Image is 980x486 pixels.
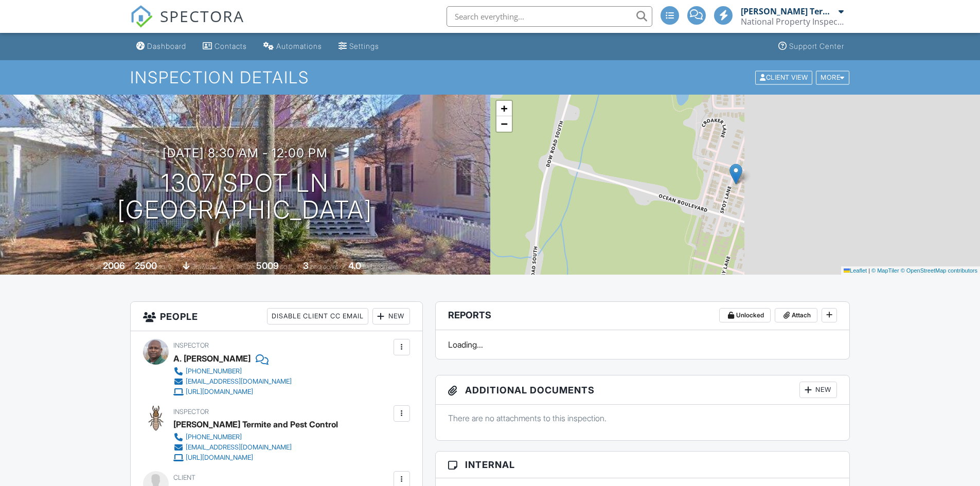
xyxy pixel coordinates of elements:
a: SPECTORA [130,14,244,35]
div: [PHONE_NUMBER] [186,367,242,375]
img: Marker [729,164,742,185]
div: 2006 [103,260,125,271]
a: © OpenStreetMap contributors [901,267,977,274]
div: [EMAIL_ADDRESS][DOMAIN_NAME] [186,377,292,386]
div: Automations [276,42,322,50]
span: SPECTORA [160,5,244,27]
div: National Property Inspections [741,16,844,27]
div: [URL][DOMAIN_NAME] [186,388,253,396]
a: Zoom out [496,116,512,132]
a: [URL][DOMAIN_NAME] [173,387,292,397]
div: 3 [303,260,309,271]
span: sq.ft. [280,263,293,271]
a: Settings [334,37,383,56]
a: [PHONE_NUMBER] [173,432,330,442]
span: Built [90,263,101,271]
span: + [501,102,507,115]
h3: Additional Documents [436,375,850,405]
span: Lot Size [233,263,255,271]
a: Leaflet [844,267,867,274]
span: crawlspace [191,263,223,271]
div: [PHONE_NUMBER] [186,433,242,441]
a: © MapTiler [871,267,899,274]
h1: Inspection Details [130,68,850,86]
h3: Internal [436,452,850,478]
div: More [816,70,849,84]
div: Dashboard [147,42,186,50]
div: Support Center [789,42,844,50]
div: A. [PERSON_NAME] [173,351,251,366]
a: Zoom in [496,101,512,116]
p: There are no attachments to this inspection. [448,412,838,424]
h3: [DATE] 8:30 am - 12:00 pm [163,146,328,160]
span: bathrooms [363,263,392,271]
div: Disable Client CC Email [267,308,368,325]
a: Support Center [774,37,848,56]
input: Search everything... [447,6,652,27]
div: New [372,308,410,325]
a: [EMAIL_ADDRESS][DOMAIN_NAME] [173,376,292,387]
div: Contacts [215,42,247,50]
span: sq. ft. [158,263,173,271]
div: New [799,382,837,398]
h1: 1307 Spot Ln [GEOGRAPHIC_DATA] [117,170,372,224]
div: [URL][DOMAIN_NAME] [186,454,253,462]
span: − [501,117,507,130]
span: Inspector [173,408,209,416]
a: Contacts [199,37,251,56]
a: Automations (Advanced) [259,37,326,56]
div: Settings [349,42,379,50]
a: Client View [754,73,815,81]
span: Client [173,474,195,481]
div: 4.0 [348,260,361,271]
a: [PHONE_NUMBER] [173,366,292,376]
a: Dashboard [132,37,190,56]
div: 2500 [135,260,157,271]
span: bedrooms [310,263,338,271]
h3: People [131,302,422,331]
span: | [868,267,870,274]
a: [EMAIL_ADDRESS][DOMAIN_NAME] [173,442,330,453]
div: [PERSON_NAME] Termite and Pest Control [173,417,338,432]
div: [PERSON_NAME] Termite and Pest Control [741,6,836,16]
span: Inspector [173,341,209,349]
div: [EMAIL_ADDRESS][DOMAIN_NAME] [186,443,292,452]
img: The Best Home Inspection Software - Spectora [130,5,153,28]
div: 5009 [256,260,279,271]
a: [URL][DOMAIN_NAME] [173,453,330,463]
div: Client View [755,70,812,84]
